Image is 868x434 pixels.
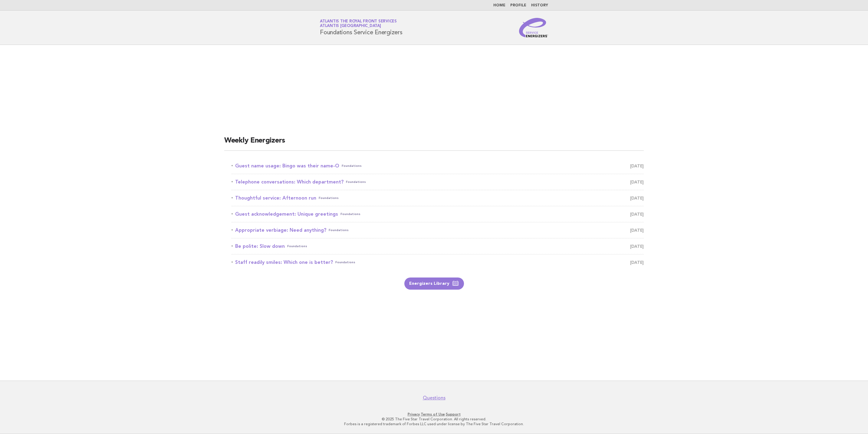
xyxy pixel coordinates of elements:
[249,422,619,426] p: Forbes is a registered trademark of Forbes LLC used under license by The Five Star Travel Corpora...
[421,412,445,416] a: Terms of Use
[630,194,644,202] span: [DATE]
[630,210,644,218] span: [DATE]
[340,210,360,218] span: Foundations
[232,226,644,234] a: Appropriate verbiage: Need anything?Foundations [DATE]
[287,242,307,251] span: Foundations
[531,4,548,7] a: History
[404,278,464,290] a: Energizers Library
[249,417,619,422] p: © 2025 The Five Star Travel Corporation. All rights reserved.
[232,178,644,186] a: Telephone conversations: Which department?Foundations [DATE]
[329,226,349,234] span: Foundations
[249,412,619,417] p: · ·
[408,412,420,416] a: Privacy
[630,242,644,251] span: [DATE]
[232,162,644,170] a: Guest name usage: Bingo was their name-OFoundations [DATE]
[224,136,644,151] h2: Weekly Energizers
[320,20,403,35] h1: Foundations Service Energizers
[319,194,339,202] span: Foundations
[335,258,355,267] span: Foundations
[232,210,644,218] a: Guest acknowledgement: Unique greetingsFoundations [DATE]
[630,226,644,234] span: [DATE]
[630,162,644,170] span: [DATE]
[519,18,548,37] img: Service Energizers
[630,178,644,186] span: [DATE]
[493,4,505,7] a: Home
[346,178,366,186] span: Foundations
[510,4,526,7] a: Profile
[320,24,381,28] span: Atlantis [GEOGRAPHIC_DATA]
[232,258,644,267] a: Staff readily smiles: Which one is better?Foundations [DATE]
[423,395,446,401] a: Questions
[232,194,644,202] a: Thoughtful service: Afternoon runFoundations [DATE]
[320,19,397,28] a: Atlantis The Royal Front ServicesAtlantis [GEOGRAPHIC_DATA]
[342,162,362,170] span: Foundations
[630,258,644,267] span: [DATE]
[446,412,461,416] a: Support
[232,242,644,251] a: Be polite: Slow downFoundations [DATE]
